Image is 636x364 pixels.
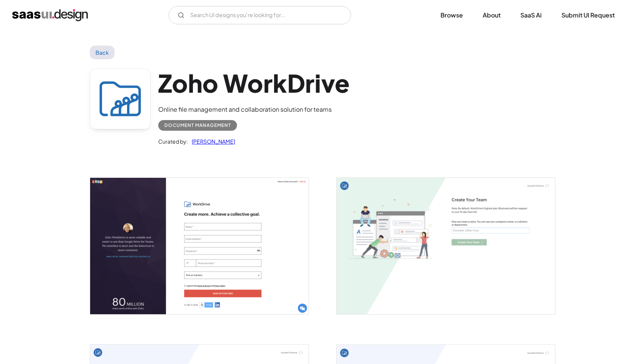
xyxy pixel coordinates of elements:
img: 63eb502cdc560ee434be3f25_WorkDrive-SIGNUP%20SCREEN.png [90,178,308,314]
a: open lightbox [90,178,308,314]
a: Back [90,46,114,59]
a: open lightbox [337,178,555,314]
h1: Zoho WorkDrive [158,68,350,98]
div: Online file management and collaboration solution for teams [158,105,350,114]
a: About [474,7,510,24]
a: SaaS Ai [511,7,551,24]
div: Document Management [164,121,231,130]
img: 63eb504239881e82361e8cd9_WorkDrive-%20Create%20your%20Team.png [337,178,555,314]
div: Curated by: [158,137,188,146]
form: Email Form [169,6,351,24]
input: Search UI designs you're looking for... [169,6,351,24]
a: home [12,9,88,21]
a: Browse [431,7,472,24]
a: [PERSON_NAME] [188,137,235,146]
a: Submit UI Request [552,7,624,24]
